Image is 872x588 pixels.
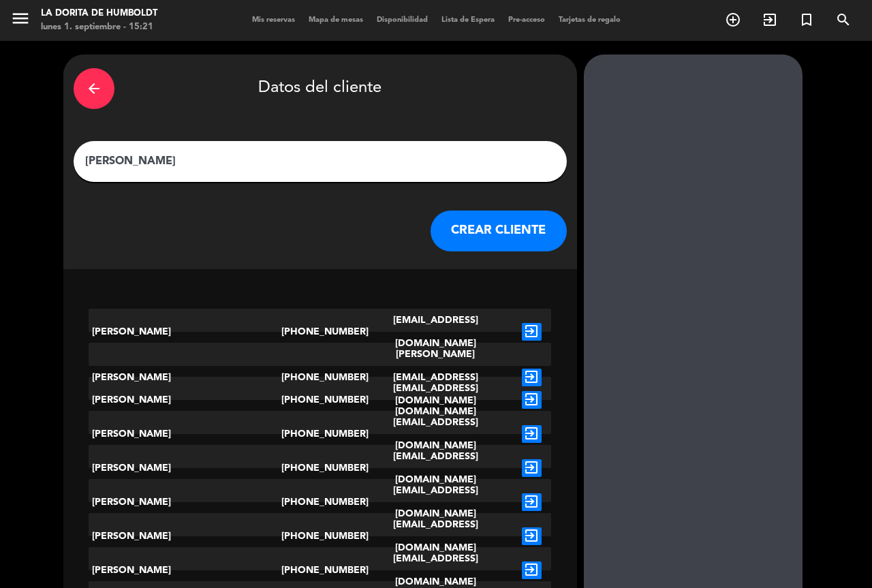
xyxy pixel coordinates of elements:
[281,377,358,423] div: [PHONE_NUMBER]
[762,12,778,28] i: exit_to_app
[281,513,358,559] div: [PHONE_NUMBER]
[10,8,31,29] i: menu
[522,527,542,545] i: exit_to_app
[281,411,358,457] div: [PHONE_NUMBER]
[358,309,512,355] div: [EMAIL_ADDRESS][DOMAIN_NAME]
[522,391,542,409] i: exit_to_app
[522,369,542,386] i: exit_to_app
[281,343,358,412] div: [PHONE_NUMBER]
[89,309,281,355] div: [PERSON_NAME]
[89,411,281,457] div: [PERSON_NAME]
[370,16,435,24] span: Disponibilidad
[435,16,501,24] span: Lista de Espera
[522,425,542,443] i: exit_to_app
[302,16,370,24] span: Mapa de mesas
[501,16,552,24] span: Pre-acceso
[798,12,815,28] i: turned_in_not
[245,16,302,24] span: Mis reservas
[281,309,358,355] div: [PHONE_NUMBER]
[835,12,852,28] i: search
[89,445,281,491] div: [PERSON_NAME]
[725,12,741,28] i: add_circle_outline
[41,20,157,34] div: lunes 1. septiembre - 15:21
[522,323,542,341] i: exit_to_app
[552,16,627,24] span: Tarjetas de regalo
[281,479,358,525] div: [PHONE_NUMBER]
[74,65,567,112] div: Datos del cliente
[358,411,512,457] div: [EMAIL_ADDRESS][DOMAIN_NAME]
[358,513,512,559] div: [EMAIL_ADDRESS][DOMAIN_NAME]
[522,493,542,511] i: exit_to_app
[281,445,358,491] div: [PHONE_NUMBER]
[522,459,542,477] i: exit_to_app
[358,479,512,525] div: [EMAIL_ADDRESS][DOMAIN_NAME]
[431,211,567,251] button: CREAR CLIENTE
[522,561,542,579] i: exit_to_app
[358,377,512,423] div: [EMAIL_ADDRESS][DOMAIN_NAME]
[89,343,281,412] div: [PERSON_NAME]
[358,445,512,491] div: [EMAIL_ADDRESS][DOMAIN_NAME]
[89,377,281,423] div: [PERSON_NAME]
[86,80,102,97] i: arrow_back
[10,8,31,33] button: menu
[89,479,281,525] div: [PERSON_NAME]
[84,152,557,171] input: Escriba nombre, correo electrónico o número de teléfono...
[41,7,157,20] div: La Dorita de Humboldt
[89,513,281,559] div: [PERSON_NAME]
[358,343,512,412] div: [PERSON_NAME][EMAIL_ADDRESS][DOMAIN_NAME]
